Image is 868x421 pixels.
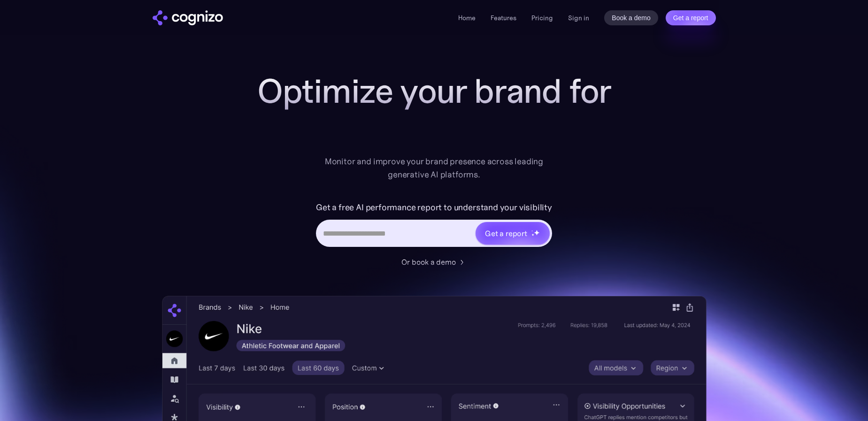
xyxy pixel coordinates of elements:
[153,10,223,25] a: home
[153,10,223,25] img: cognizo logo
[475,221,551,245] a: Get a reportstarstarstar
[319,155,550,181] div: Monitor and improve your brand presence across leading generative AI platforms.
[604,10,658,25] a: Book a demo
[246,72,622,110] h1: Optimize your brand for
[534,230,540,236] img: star
[666,10,716,25] a: Get a report
[485,228,527,239] div: Get a report
[531,230,533,231] img: star
[458,14,476,22] a: Home
[316,200,552,215] label: Get a free AI performance report to understand your visibility
[531,233,535,237] img: star
[316,200,552,252] form: Hero URL Input Form
[568,12,589,23] a: Sign in
[531,14,553,22] a: Pricing
[401,256,467,268] a: Or book a demo
[401,256,456,268] div: Or book a demo
[491,14,516,22] a: Features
